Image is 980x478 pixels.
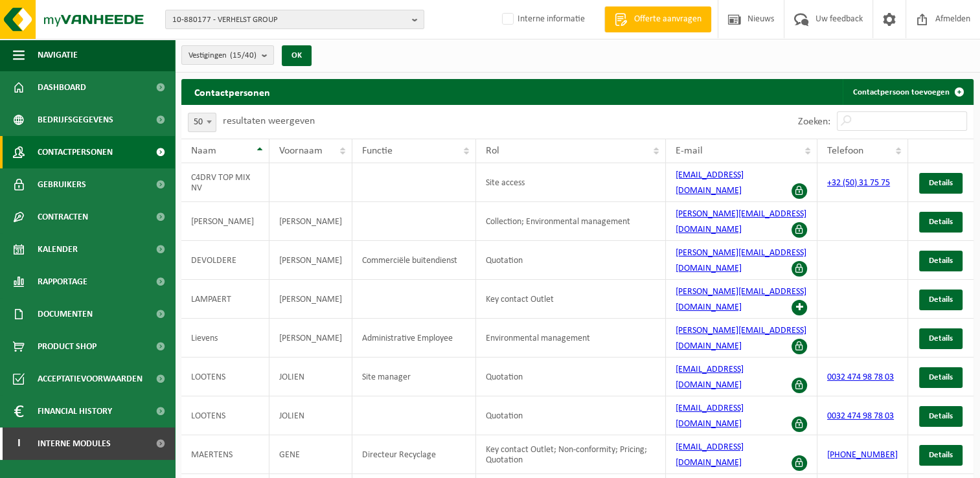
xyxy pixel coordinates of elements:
span: Details [929,334,953,343]
span: 50 [188,113,216,132]
td: JOLIEN [269,396,352,435]
a: [EMAIL_ADDRESS][DOMAIN_NAME] [676,170,744,196]
span: Telefoon [827,146,863,156]
td: GENE [269,435,352,474]
h2: Contactpersonen [181,79,283,104]
td: Directeur Recyclage [352,435,476,474]
a: Details [919,251,963,271]
td: Quotation [476,241,665,280]
span: Offerte aanvragen [631,13,705,26]
a: [PHONE_NUMBER] [827,450,898,460]
td: MAERTENS [181,435,269,474]
td: [PERSON_NAME] [269,202,352,241]
a: [EMAIL_ADDRESS][DOMAIN_NAME] [676,442,744,468]
span: Gebruikers [38,168,86,201]
a: Contactpersoon toevoegen [843,79,972,105]
span: Documenten [38,298,93,330]
td: [PERSON_NAME] [181,202,269,241]
a: Offerte aanvragen [604,6,711,32]
td: Quotation [476,358,665,396]
span: E-mail [676,146,703,156]
td: Key contact Outlet; Non-conformity; Pricing; Quotation [476,435,665,474]
span: Dashboard [38,71,86,104]
td: Commerciële buitendienst [352,241,476,280]
a: Details [919,445,963,466]
td: JOLIEN [269,358,352,396]
label: resultaten weergeven [223,116,315,126]
span: Vestigingen [188,46,256,65]
a: +32 (50) 31 75 75 [827,178,890,188]
span: 10-880177 - VERHELST GROUP [172,10,407,30]
span: Acceptatievoorwaarden [38,363,142,395]
span: Details [929,373,953,381]
a: Details [919,406,963,427]
span: Details [929,412,953,420]
td: Environmental management [476,319,665,358]
td: Site access [476,163,665,202]
a: Details [919,173,963,194]
td: C4DRV TOP MIX NV [181,163,269,202]
td: Site manager [352,358,476,396]
span: I [13,427,25,460]
td: Quotation [476,396,665,435]
span: Details [929,256,953,265]
a: Details [919,212,963,233]
span: Details [929,295,953,304]
span: 50 [188,113,216,131]
a: [PERSON_NAME][EMAIL_ADDRESS][DOMAIN_NAME] [676,248,806,273]
span: Bedrijfsgegevens [38,104,113,136]
td: LAMPAERT [181,280,269,319]
span: Navigatie [38,39,78,71]
button: 10-880177 - VERHELST GROUP [165,10,424,29]
a: Details [919,367,963,388]
span: Details [929,451,953,459]
label: Interne informatie [499,10,585,29]
td: Lievens [181,319,269,358]
a: [PERSON_NAME][EMAIL_ADDRESS][DOMAIN_NAME] [676,209,806,234]
span: Interne modules [38,427,111,460]
td: Collection; Environmental management [476,202,665,241]
a: [EMAIL_ADDRESS][DOMAIN_NAME] [676,404,744,429]
span: Naam [191,146,216,156]
span: Kalender [38,233,78,266]
span: Contracten [38,201,88,233]
a: 0032 474 98 78 03 [827,411,894,421]
a: [PERSON_NAME][EMAIL_ADDRESS][DOMAIN_NAME] [676,287,806,312]
span: Financial History [38,395,112,427]
span: Contactpersonen [38,136,113,168]
td: [PERSON_NAME] [269,319,352,358]
span: Details [929,218,953,226]
td: LOOTENS [181,396,269,435]
a: 0032 474 98 78 03 [827,372,894,382]
a: [EMAIL_ADDRESS][DOMAIN_NAME] [676,365,744,390]
td: Key contact Outlet [476,280,665,319]
a: Details [919,328,963,349]
td: LOOTENS [181,358,269,396]
span: Rapportage [38,266,87,298]
span: Rol [486,146,499,156]
td: [PERSON_NAME] [269,280,352,319]
span: Functie [362,146,393,156]
td: DEVOLDERE [181,241,269,280]
td: Administrative Employee [352,319,476,358]
span: Product Shop [38,330,97,363]
a: [PERSON_NAME][EMAIL_ADDRESS][DOMAIN_NAME] [676,326,806,351]
a: Details [919,290,963,310]
count: (15/40) [230,51,256,60]
button: Vestigingen(15/40) [181,45,274,65]
td: [PERSON_NAME] [269,241,352,280]
span: Voornaam [279,146,323,156]
button: OK [282,45,312,66]
span: Details [929,179,953,187]
label: Zoeken: [798,117,830,127]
